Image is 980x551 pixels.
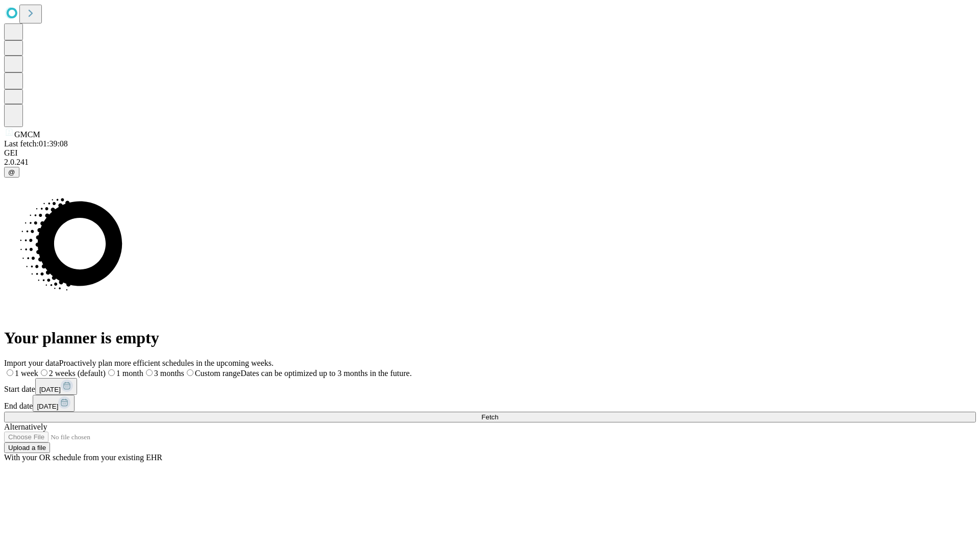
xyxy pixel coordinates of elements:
[154,369,184,378] span: 3 months
[4,329,976,347] h1: Your planner is empty
[195,369,240,378] span: Custom range
[4,158,976,167] div: 2.0.241
[116,369,143,378] span: 1 month
[4,378,976,395] div: Start date
[4,139,68,148] span: Last fetch: 01:39:08
[4,412,976,422] button: Fetch
[4,422,47,431] span: Alternatively
[14,130,40,139] span: GMCM
[35,378,77,395] button: [DATE]
[7,369,13,376] input: 1 week
[15,369,38,378] span: 1 week
[4,395,976,412] div: End date
[33,395,75,412] button: [DATE]
[4,359,59,367] span: Import your data
[49,369,106,378] span: 2 weeks (default)
[146,369,153,376] input: 3 months
[240,369,411,378] span: Dates can be optimized up to 3 months in the future.
[4,167,19,178] button: @
[481,413,498,421] span: Fetch
[4,148,976,158] div: GEI
[41,369,47,376] input: 2 weeks (default)
[187,369,193,376] input: Custom rangeDates can be optimized up to 3 months in the future.
[37,403,58,410] span: [DATE]
[108,369,115,376] input: 1 month
[4,453,162,462] span: With your OR schedule from your existing EHR
[39,386,61,393] span: [DATE]
[4,442,50,453] button: Upload a file
[59,359,274,367] span: Proactively plan more efficient schedules in the upcoming weeks.
[8,168,15,176] span: @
